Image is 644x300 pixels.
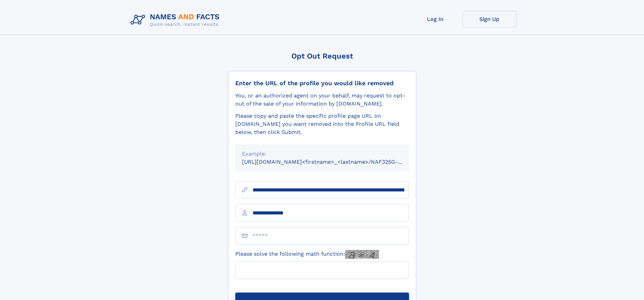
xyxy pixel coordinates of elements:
div: Example: [242,150,402,158]
div: Please copy and paste the specific profile page URL on [DOMAIN_NAME] you want removed into the Pr... [235,112,409,136]
small: [URL][DOMAIN_NAME]<firstname>_<lastname>/NAF325G-xxxxxxxx [242,159,422,165]
div: Opt Out Request [228,52,416,60]
img: Logo Names and Facts [128,11,225,29]
a: Sign Up [462,11,517,27]
div: You, or an authorized agent on your behalf, may request to opt-out of the sale of your informatio... [235,92,409,108]
a: Log In [408,11,462,27]
div: Enter the URL of the profile you would like removed [235,79,409,87]
label: Please solve the following math function: [235,250,379,259]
